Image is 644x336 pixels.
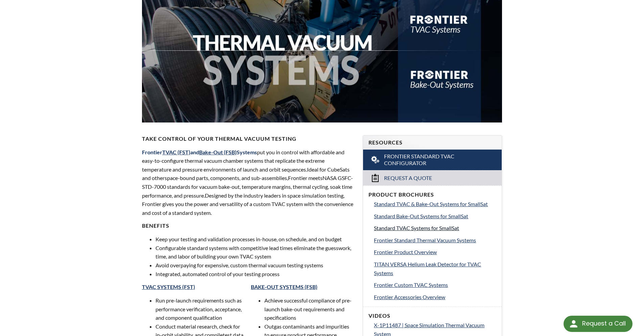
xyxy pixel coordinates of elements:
h4: Videos [368,312,496,319]
a: Standard Bake-Out Systems for SmallSat [374,212,496,221]
h4: Product Brochures [368,191,496,198]
h4: Take Control of Your Thermal Vacuum Testing [142,135,355,142]
a: Standard TVAC Systems for SmallSat [374,224,496,232]
li: Integrated, automated control of your testing process [156,270,355,278]
a: Frontier Standard TVAC Configurator [363,150,502,171]
h4: Resources [368,139,496,146]
p: put you in control with affordable and easy-to-configure thermal vacuum chamber systems that repl... [142,148,355,217]
span: Designed by the industry leaders in space simulation testing, Frontier gives you the power and ve... [142,192,353,216]
a: Request a Quote [363,170,502,185]
a: TVAC (FST) [162,149,190,155]
span: Frontier Custom TVAC Systems [374,282,448,288]
a: TVAC SYSTEMS (FST) [142,284,195,290]
span: Id [307,166,312,173]
span: Frontier Standard Thermal Vacuum Systems [374,237,476,243]
li: Achieve successful compliance of pre-launch bake-out requirements and specifications [264,296,355,322]
a: Standard TVAC & Bake-Out Systems for SmallSat [374,200,496,208]
span: xtreme temperature and pressure environments of launch and orbit sequences. eal for CubeSats and ... [142,157,350,181]
a: TITAN VERSA Helium Leak Detector for TVAC Systems [374,260,496,277]
span: Frontier Standard TVAC Configurator [384,153,482,167]
div: Request a Call [564,316,633,332]
li: Run pre-launch requirements such as performance verification, acceptance, and component qualifica... [156,296,246,322]
a: Bake-Out (FSB) [199,149,237,155]
span: Frontier Accessories Overview [374,294,445,300]
li: Keep your testing and validation processes in-house, on schedule, and on budget [156,235,355,244]
a: BAKE-OUT SYSTEMS (FSB) [251,284,317,290]
h4: BENEFITS [142,222,355,229]
span: TITAN VERSA Helium Leak Detector for TVAC Systems [374,261,481,276]
li: Configurable standard systems with competitive lead times eliminate the guesswork, time, and labo... [156,244,355,261]
span: Frontier Product Overview [374,249,437,255]
span: NASA GSFC-STD-7000 standards for vacuum bake-out, temperature margins, thermal cycling, soak time... [142,175,353,198]
span: Frontier and Systems [142,149,257,155]
span: Standard TVAC & Bake-Out Systems for SmallSat [374,201,488,207]
span: Standard TVAC Systems for SmallSat [374,225,459,231]
div: Request a Call [582,316,626,331]
span: space-bound parts, components, and sub-assemblies, [165,175,288,181]
a: Frontier Accessories Overview [374,293,496,301]
span: Standard Bake-Out Systems for SmallSat [374,213,468,219]
li: Avoid overpaying for expensive, custom thermal vacuum testing systems [156,261,355,270]
a: Frontier Standard Thermal Vacuum Systems [374,236,496,245]
span: Request a Quote [384,175,432,182]
a: Frontier Product Overview [374,248,496,256]
a: Frontier Custom TVAC Systems [374,281,496,289]
img: round button [568,318,579,329]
